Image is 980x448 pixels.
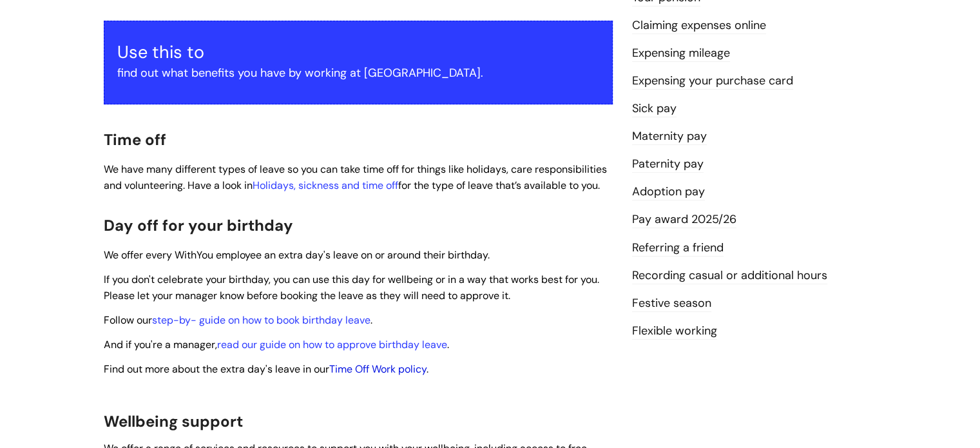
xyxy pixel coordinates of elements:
a: Paternity pay [632,156,704,173]
span: If you don't celebrate your birthday, you can use this day for wellbeing or in a way that works b... [104,273,599,302]
span: We offer every WithYou employee an extra day's leave on or around their birthday. [104,248,490,262]
span: Day off for your birthday [104,215,293,235]
a: Holidays, sickness and time off [253,179,398,192]
a: Time Off Work policy [329,362,427,376]
a: read our guide on how to approve birthday leave [217,338,447,351]
a: Festive season [632,295,711,312]
a: Claiming expenses online [632,17,766,34]
p: find out what benefits you have by working at [GEOGRAPHIC_DATA]. [117,63,599,83]
span: Follow our . [104,313,372,327]
a: Flexible working [632,323,717,340]
span: And if you're a manager, . [104,338,449,351]
a: step-by- guide on how to book birthday leave [152,313,370,327]
a: Maternity pay [632,128,707,145]
span: We have many different types of leave so you can take time off for things like holidays, care res... [104,162,607,192]
span: Find out more about the extra day's leave in our . [104,362,428,376]
h3: Use this to [117,42,599,63]
span: Time off [104,130,166,150]
a: Recording casual or additional hours [632,268,827,284]
a: Referring a friend [632,240,724,257]
span: Wellbeing support [104,411,243,431]
a: Sick pay [632,101,677,117]
a: Adoption pay [632,184,705,200]
a: Expensing your purchase card [632,73,793,90]
a: Expensing mileage [632,45,730,62]
a: Pay award 2025/26 [632,211,736,228]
